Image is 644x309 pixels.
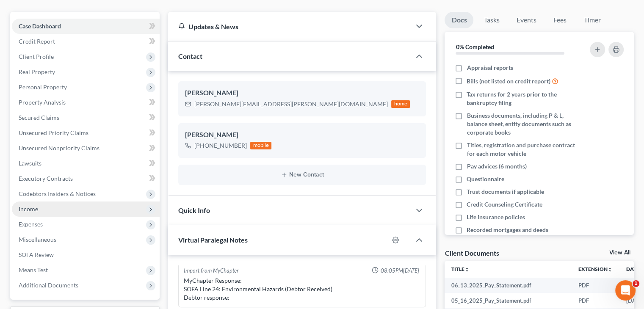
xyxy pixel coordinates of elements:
a: Fees [546,12,573,28]
span: Additional Documents [19,281,78,289]
span: Case Dashboard [19,22,61,30]
span: Questionnaire [467,175,504,183]
span: Personal Property [19,83,67,91]
div: Import from MyChapter [184,267,239,275]
a: Executory Contracts [12,171,160,186]
span: Business documents, including P & L, balance sheet, entity documents such as corporate books [467,111,579,137]
div: Updates & News [178,22,401,31]
span: Titles, registration and purchase contract for each motor vehicle [467,141,579,158]
a: Titleunfold_more [451,266,470,272]
div: Client Documents [445,248,499,257]
span: Codebtors Insiders & Notices [19,190,96,197]
span: Credit Report [19,38,55,45]
a: Unsecured Nonpriority Claims [12,141,160,156]
div: [PERSON_NAME] [185,130,419,140]
button: New Contact [185,171,419,178]
a: View All [609,250,630,256]
span: Property Analysis [19,99,66,106]
td: 06_13_2025_Pay_Statement.pdf [445,278,572,293]
span: Executory Contracts [19,175,73,182]
td: 05_16_2025_Pay_Statement.pdf [445,293,572,308]
span: Credit Counseling Certificate [467,200,542,209]
td: PDF [572,278,619,293]
span: Tax returns for 2 years prior to the bankruptcy filing [467,90,579,107]
span: Contact [178,52,202,60]
span: Secured Claims [19,114,59,121]
i: unfold_more [464,267,470,272]
span: Income [19,205,38,212]
strong: 0% Completed [456,43,494,50]
a: Extensionunfold_more [578,266,613,272]
div: home [391,100,410,108]
a: Timer [577,12,607,28]
a: Case Dashboard [12,19,160,34]
span: Recorded mortgages and deeds [467,226,548,234]
div: [PHONE_NUMBER] [194,141,247,150]
a: SOFA Review [12,247,160,262]
a: Docs [445,12,473,28]
span: Real Property [19,68,55,75]
iframe: Intercom live chat [615,280,636,301]
span: 08:05PM[DATE] [380,267,419,275]
a: Events [509,12,543,28]
div: MyChapter Response: SOFA Line 24: Environmental Hazards (Debtor Received) Debtor response: [184,276,420,302]
span: Lawsuits [19,160,41,167]
span: Miscellaneous [19,236,56,243]
a: Tasks [477,12,506,28]
a: Credit Report [12,34,160,49]
div: mobile [250,142,271,149]
div: [PERSON_NAME] [185,88,419,98]
span: Unsecured Priority Claims [19,129,88,136]
span: Means Test [19,266,48,273]
span: Unsecured Nonpriority Claims [19,144,100,152]
div: [PERSON_NAME][EMAIL_ADDRESS][PERSON_NAME][DOMAIN_NAME] [194,100,388,108]
td: PDF [572,293,619,308]
span: Client Profile [19,53,54,60]
span: Appraisal reports [467,63,513,72]
a: Property Analysis [12,95,160,110]
span: Bills (not listed on credit report) [467,77,550,86]
span: Quick Info [178,206,210,214]
span: SOFA Review [19,251,54,258]
span: Virtual Paralegal Notes [178,236,248,244]
a: Secured Claims [12,110,160,125]
i: unfold_more [608,267,613,272]
span: Expenses [19,221,43,228]
span: 1 [633,280,639,287]
span: Trust documents if applicable [467,188,544,196]
a: Lawsuits [12,156,160,171]
span: Pay advices (6 months) [467,162,526,171]
a: Unsecured Priority Claims [12,125,160,141]
span: Life insurance policies [467,213,525,221]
